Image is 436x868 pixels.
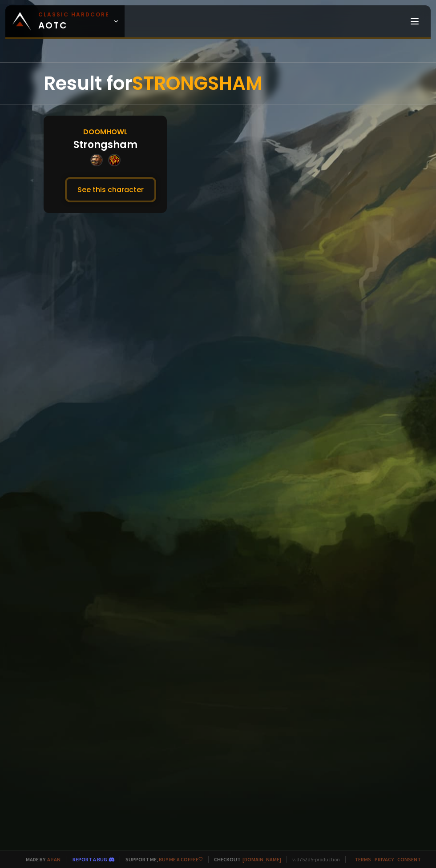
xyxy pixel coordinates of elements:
[159,856,203,863] a: Buy me a coffee
[47,856,61,863] a: a fan
[208,856,281,863] span: Checkout
[38,11,109,19] small: Classic Hardcore
[375,856,394,863] a: Privacy
[20,856,61,863] span: Made by
[5,5,125,37] a: Classic HardcoreAOTC
[83,126,128,137] div: Doomhowl
[38,11,109,32] span: AOTC
[287,856,340,863] span: v. d752d5 - production
[120,856,203,863] span: Support me,
[132,70,262,96] span: STRONGSHAM
[242,856,281,863] a: [DOMAIN_NAME]
[73,856,107,863] a: Report a bug
[355,856,371,863] a: Terms
[65,177,156,202] button: See this character
[397,856,421,863] a: Consent
[73,137,137,152] div: Strongsham
[44,63,392,104] div: Result for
